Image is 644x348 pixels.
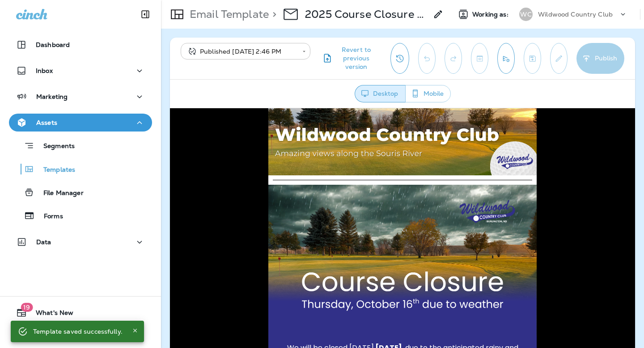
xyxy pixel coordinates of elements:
[9,36,152,54] button: Dashboard
[9,183,152,202] button: File Manager
[130,325,140,336] button: Close
[34,189,84,198] p: File Manager
[9,62,152,80] button: Inbox
[9,325,152,343] button: Support
[205,234,232,245] strong: [DATE]
[21,303,33,312] span: 19
[36,119,57,126] p: Assets
[318,43,383,74] button: Revert to previous version
[34,166,75,174] p: Templates
[497,43,515,74] button: Send test email
[36,41,70,48] p: Dashboard
[269,8,276,21] p: >
[34,142,75,151] p: Segments
[9,160,152,178] button: Templates
[9,304,152,322] button: 19What's New
[305,8,428,21] p: 2025 Course Closure - 10/16
[186,8,269,21] p: Email Template
[390,43,409,74] button: View Changelog
[187,47,296,56] div: Published [DATE] 2:46 PM
[9,233,152,251] button: Data
[35,212,63,221] p: Forms
[36,238,51,246] p: Data
[333,46,380,71] span: Revert to previous version
[133,5,158,23] button: Collapse Sidebar
[27,309,73,320] span: What's New
[405,85,451,102] button: Mobile
[9,114,152,132] button: Assets
[472,11,510,18] span: Working as:
[538,11,613,18] p: Wildwood Country Club
[36,93,68,100] p: Marketing
[117,234,348,255] span: We will be closed [DATE], , due to the anticipated rainy and unfavorable weather conditions.
[98,76,367,228] img: Course Closure Update
[519,8,533,21] div: WC
[355,85,406,102] button: Desktop
[9,88,152,106] button: Marketing
[36,67,53,74] p: Inbox
[9,206,152,225] button: Forms
[9,136,152,155] button: Segments
[33,323,123,340] div: Template saved successfully.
